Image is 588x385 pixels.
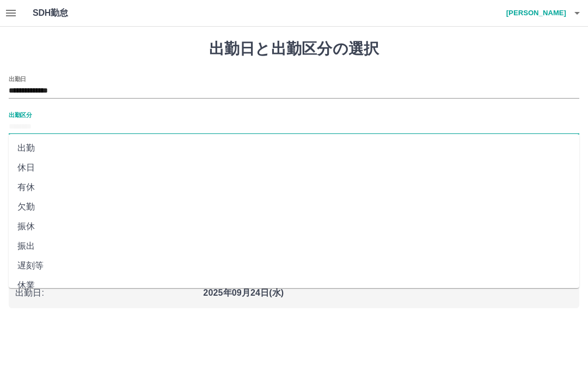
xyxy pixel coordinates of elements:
li: 遅刻等 [9,256,579,276]
li: 有休 [9,178,579,197]
li: 出勤 [9,138,579,158]
li: 休業 [9,276,579,295]
li: 欠勤 [9,197,579,217]
b: 2025年09月24日(水) [203,288,284,297]
h1: 出勤日と出勤区分の選択 [9,40,579,58]
li: 休日 [9,158,579,178]
label: 出勤区分 [9,111,32,119]
label: 出勤日 [9,75,26,83]
li: 振出 [9,236,579,256]
li: 振休 [9,217,579,236]
p: 出勤日 : [15,286,197,300]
